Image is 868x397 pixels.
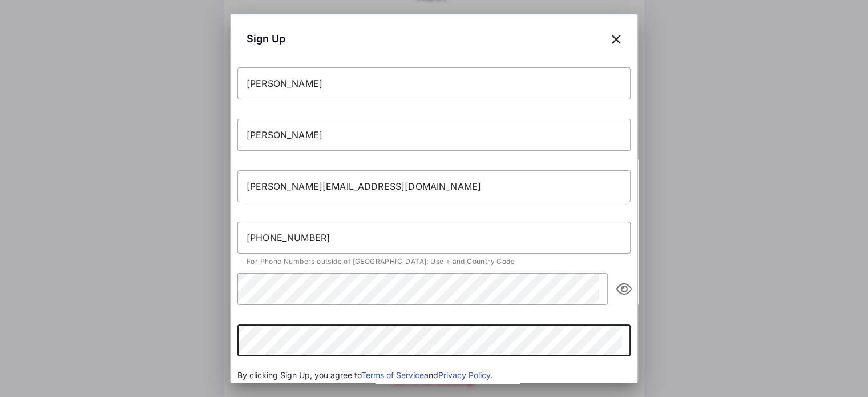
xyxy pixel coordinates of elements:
a: Terms of Service [361,370,424,380]
input: Last Name [237,119,631,151]
span: Sign Up [247,31,285,46]
input: Phone Number [237,222,631,254]
i: appended action [617,282,631,296]
div: By clicking Sign Up, you agree to and . [237,369,631,382]
input: First Name [237,67,631,99]
a: Privacy Policy [438,370,490,380]
span: For Phone Numbers outside of [GEOGRAPHIC_DATA]: Use + and Country Code [247,257,515,266]
input: Email [237,170,631,202]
